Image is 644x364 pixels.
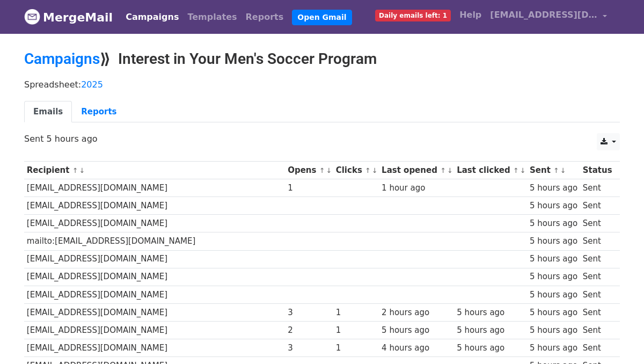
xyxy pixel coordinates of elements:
[580,250,614,268] td: Sent
[457,307,524,319] div: 5 hours ago
[24,215,285,232] td: [EMAIL_ADDRESS][DOMAIN_NAME]
[454,162,527,179] th: Last clicked
[379,162,454,179] th: Last opened
[24,162,285,179] th: Recipient
[520,166,526,174] a: ↓
[580,321,614,339] td: Sent
[24,6,113,28] a: MergeMail
[81,79,103,90] a: 2025
[288,342,331,354] div: 3
[24,321,285,339] td: [EMAIL_ADDRESS][DOMAIN_NAME]
[580,303,614,321] td: Sent
[580,215,614,232] td: Sent
[336,324,377,337] div: 1
[336,342,377,354] div: 1
[285,162,333,179] th: Opens
[24,197,285,215] td: [EMAIL_ADDRESS][DOMAIN_NAME]
[530,182,577,194] div: 5 hours ago
[447,166,453,174] a: ↓
[24,101,72,123] a: Emails
[24,133,620,144] p: Sent 5 hours ago
[580,162,614,179] th: Status
[292,10,352,25] a: Open Gmail
[24,303,285,321] td: [EMAIL_ADDRESS][DOMAIN_NAME]
[580,268,614,286] td: Sent
[580,197,614,215] td: Sent
[457,324,524,337] div: 5 hours ago
[24,9,40,25] img: MergeMail logo
[24,286,285,303] td: [EMAIL_ADDRESS][DOMAIN_NAME]
[560,166,566,174] a: ↓
[24,50,620,68] h2: ⟫ Interest in Your Men's Soccer Program
[382,307,451,319] div: 2 hours ago
[440,166,446,174] a: ↑
[513,166,519,174] a: ↑
[486,4,611,30] a: [EMAIL_ADDRESS][DOMAIN_NAME]
[72,101,126,123] a: Reports
[455,4,486,26] a: Help
[530,271,577,283] div: 5 hours ago
[457,342,524,354] div: 5 hours ago
[382,324,451,337] div: 5 hours ago
[72,166,78,174] a: ↑
[24,250,285,268] td: [EMAIL_ADDRESS][DOMAIN_NAME]
[553,166,559,174] a: ↑
[371,4,455,26] a: Daily emails left: 1
[241,6,288,28] a: Reports
[382,182,451,194] div: 1 hour ago
[530,235,577,247] div: 5 hours ago
[183,6,241,28] a: Templates
[79,166,85,174] a: ↓
[288,307,331,319] div: 3
[382,342,451,354] div: 4 hours ago
[372,166,378,174] a: ↓
[333,162,379,179] th: Clicks
[326,166,332,174] a: ↓
[580,232,614,250] td: Sent
[530,200,577,212] div: 5 hours ago
[288,324,331,337] div: 2
[24,232,285,250] td: mailto:[EMAIL_ADDRESS][DOMAIN_NAME]
[24,50,100,68] a: Campaigns
[530,324,577,337] div: 5 hours ago
[530,307,577,319] div: 5 hours ago
[24,179,285,197] td: [EMAIL_ADDRESS][DOMAIN_NAME]
[288,182,331,194] div: 1
[530,342,577,354] div: 5 hours ago
[319,166,325,174] a: ↑
[527,162,580,179] th: Sent
[24,268,285,286] td: [EMAIL_ADDRESS][DOMAIN_NAME]
[530,217,577,230] div: 5 hours ago
[530,289,577,301] div: 5 hours ago
[24,339,285,357] td: [EMAIL_ADDRESS][DOMAIN_NAME]
[580,179,614,197] td: Sent
[121,6,183,28] a: Campaigns
[580,339,614,357] td: Sent
[365,166,371,174] a: ↑
[580,286,614,303] td: Sent
[24,79,620,90] p: Spreadsheet:
[530,253,577,265] div: 5 hours ago
[490,9,597,21] span: [EMAIL_ADDRESS][DOMAIN_NAME]
[375,10,451,21] span: Daily emails left: 1
[336,307,377,319] div: 1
